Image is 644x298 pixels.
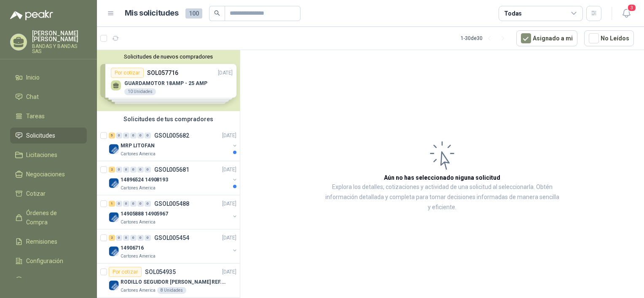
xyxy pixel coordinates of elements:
div: 0 [137,133,144,138]
a: Manuales y ayuda [10,272,87,288]
p: GSOL005488 [154,201,189,207]
div: Solicitudes de tus compradores [97,111,240,127]
img: Company Logo [109,144,119,154]
button: No Leídos [584,30,634,46]
a: 2 0 0 0 0 0 GSOL005454[DATE] Company Logo14906716Cartones America [109,233,238,260]
a: Órdenes de Compra [10,205,87,230]
div: 0 [130,201,137,207]
p: Cartones America [121,219,156,226]
div: 0 [130,235,137,241]
span: Licitaciones [26,150,57,160]
div: 0 [116,133,122,138]
a: Cotizar [10,186,87,202]
div: 0 [116,201,122,207]
div: 0 [123,201,129,207]
p: MRP LITOFAN [121,142,155,150]
p: GSOL005682 [154,133,189,138]
a: Remisiones [10,234,87,250]
div: 0 [123,133,129,138]
p: 14896524 14908193 [121,176,168,184]
button: Asignado a mi [516,30,577,46]
a: 1 0 0 0 0 0 GSOL005488[DATE] Company Logo14905888 14905967Cartones America [109,199,238,226]
span: Negociaciones [26,170,65,179]
p: Cartones America [121,185,156,192]
a: Solicitudes [10,128,87,144]
p: [PERSON_NAME] [PERSON_NAME] [32,30,87,42]
a: Chat [10,89,87,105]
p: [DATE] [222,234,236,242]
div: Todas [504,9,522,18]
div: 5 [109,133,115,138]
button: 3 [619,6,634,21]
span: Órdenes de Compra [26,208,79,227]
a: 5 0 0 0 0 0 GSOL005682[DATE] Company LogoMRP LITOFANCartones America [109,130,238,157]
p: GSOL005454 [154,235,189,241]
div: 0 [145,235,151,241]
h3: Aún no has seleccionado niguna solicitud [384,173,500,182]
a: Negociaciones [10,166,87,182]
span: Solicitudes [26,131,55,140]
div: Solicitudes de nuevos compradoresPor cotizarSOL057716[DATE] GUARDAMOTOR 18AMP - 25 AMP10 Unidades... [97,50,240,111]
span: Chat [26,92,39,101]
a: 2 0 0 0 0 0 GSOL005681[DATE] Company Logo14896524 14908193Cartones America [109,165,238,192]
div: 0 [130,167,137,173]
p: Explora los detalles, cotizaciones y actividad de una solicitud al seleccionarla. Obtén informaci... [325,182,560,213]
h1: Mis solicitudes [125,7,179,19]
p: Cartones America [121,253,156,260]
img: Company Logo [109,246,119,256]
p: [DATE] [222,132,236,140]
div: 0 [137,235,144,241]
p: Cartones America [121,151,156,157]
a: Tareas [10,108,87,124]
span: search [214,10,220,16]
span: 3 [627,4,636,12]
p: GSOL005681 [154,167,189,173]
p: [DATE] [222,200,236,208]
span: Manuales y ayuda [26,276,74,285]
button: Solicitudes de nuevos compradores [100,53,236,60]
div: 0 [145,133,151,138]
img: Company Logo [109,178,119,188]
p: [DATE] [222,166,236,174]
span: Cotizar [26,189,46,198]
span: Remisiones [26,237,57,246]
img: Logo peakr [10,10,53,20]
div: 0 [130,133,137,138]
div: 2 [109,167,115,173]
div: 0 [137,201,144,207]
a: Configuración [10,253,87,269]
p: SOL054935 [145,269,176,275]
p: Cartones America [121,287,156,294]
span: Configuración [26,256,63,266]
div: 0 [145,201,151,207]
div: 1 [109,201,115,207]
div: 0 [116,167,122,173]
img: Company Logo [109,280,119,290]
div: 0 [123,167,129,173]
div: 8 Unidades [157,287,186,294]
div: 1 - 30 de 30 [461,32,510,45]
a: Inicio [10,69,87,85]
a: Licitaciones [10,147,87,163]
p: 14906716 [121,244,144,252]
div: 0 [116,235,122,241]
div: 0 [145,167,151,173]
span: Tareas [26,112,45,121]
div: 2 [109,235,115,241]
a: Por cotizarSOL054935[DATE] Company LogoRODILLO SEGUIDOR [PERSON_NAME] REF. NATV-17-PPA [PERSON_NA... [97,263,240,298]
p: [DATE] [222,268,236,276]
div: 0 [123,235,129,241]
p: BANDAS Y BANDAS SAS [32,44,87,54]
img: Company Logo [109,212,119,222]
span: Inicio [26,73,40,82]
div: Por cotizar [109,267,142,277]
span: 100 [185,8,202,19]
div: 0 [137,167,144,173]
p: RODILLO SEGUIDOR [PERSON_NAME] REF. NATV-17-PPA [PERSON_NAME] [121,278,225,286]
p: 14905888 14905967 [121,210,168,218]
